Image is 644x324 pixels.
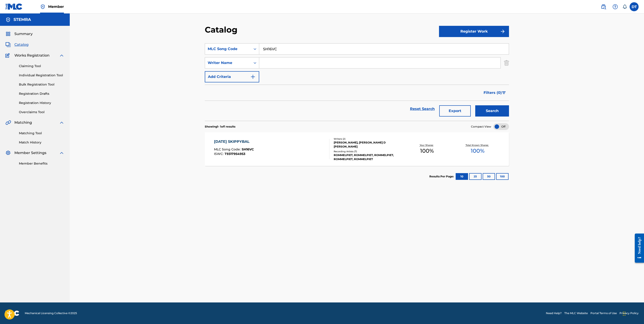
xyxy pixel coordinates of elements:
img: 9d2ae6d4665cec9f34b9.svg [250,74,256,79]
iframe: Chat Widget [621,302,644,324]
a: Public Search [599,2,608,11]
div: MLC Song Code [208,46,248,52]
a: Portal Terms of Use [590,311,617,315]
img: expand [59,150,64,156]
p: Your Shares: [420,143,435,147]
div: ROMMELPIET, ROMMELPIET, ROMMELPIET, ROMMELPIET, ROMMELPIET [334,153,402,161]
img: f7272a7cc735f4ea7f67.svg [500,29,505,34]
span: Summary [14,31,33,37]
img: search [601,4,606,9]
img: MLC Logo [5,3,23,10]
span: Mechanical Licensing Collective © 2025 [25,311,77,315]
button: 10 [456,173,468,180]
div: User Menu [630,2,639,11]
button: 50 [483,173,495,180]
div: Recording Artists ( 7 ) [334,150,402,153]
a: SummarySummary [5,31,33,37]
a: Matching Tool [19,131,64,136]
form: Search Form [205,43,509,121]
img: Works Registration [5,53,11,58]
span: Matching [14,120,32,125]
a: Registration History [19,101,64,105]
img: Summary [5,31,11,37]
img: expand [59,53,64,58]
div: Help [611,2,620,11]
img: Catalog [5,42,11,47]
span: Works Registration [14,53,50,58]
img: Delete Criterion [504,57,509,68]
span: 100 % [420,147,434,155]
span: T9317954953 [225,152,245,156]
img: Member Settings [5,150,11,156]
a: [DATE] SKIPPYBALMLC Song Code:SH16VCISWC:T9317954953Writers (2)[PERSON_NAME], [PERSON_NAME] D [PE... [205,132,509,166]
div: Writers ( 2 ) [334,137,402,141]
a: CatalogCatalog [5,42,29,47]
span: Compact View [471,125,491,129]
h2: Catalog [205,25,240,35]
h5: STEMRA [14,17,31,22]
a: The MLC Website [564,311,588,315]
a: Privacy Policy [619,311,639,315]
p: Showing 1 - 1 of 1 results [205,125,235,129]
a: Claiming Tool [19,64,64,68]
button: 25 [469,173,482,180]
span: Filters ( 0 ) [484,90,502,95]
img: filter [502,91,506,94]
img: help [612,4,618,9]
div: [DATE] SKIPPYBAL [214,139,254,144]
span: Member Settings [14,150,46,156]
button: 100 [496,173,509,180]
a: Member Benefits [19,161,64,166]
span: SH16VC [242,147,254,151]
img: Accounts [5,17,11,22]
a: Registration Drafts [19,91,64,96]
span: Member [48,4,64,9]
span: Catalog [14,42,29,47]
span: MLC Song Code : [214,147,242,151]
button: Search [475,105,509,117]
div: Writer Name [208,60,248,66]
button: Add Criteria [205,71,259,82]
div: Chatwidget [621,302,644,324]
img: Top Rightsholder [40,4,45,9]
img: expand [59,120,64,125]
p: Total Known Shares: [466,143,490,147]
iframe: Resource Center [631,230,644,266]
p: Results Per Page: [429,174,455,179]
button: Export [439,105,471,117]
div: Slepen [623,307,626,320]
a: Overclaims Tool [19,110,64,115]
a: Match History [19,140,64,145]
span: 100 % [471,147,484,155]
a: Individual Registration Tool [19,73,64,78]
a: Need Help? [546,311,562,315]
img: logo [5,311,19,316]
div: Notifications [622,4,627,9]
div: [PERSON_NAME], [PERSON_NAME] D [PERSON_NAME] [334,141,402,149]
span: ISWC : [214,152,225,156]
a: Reset Search [408,104,437,114]
button: Filters (0) [481,87,509,98]
img: Matching [5,120,11,125]
a: Bulk Registration Tool [19,82,64,87]
button: Register Work [439,26,509,37]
